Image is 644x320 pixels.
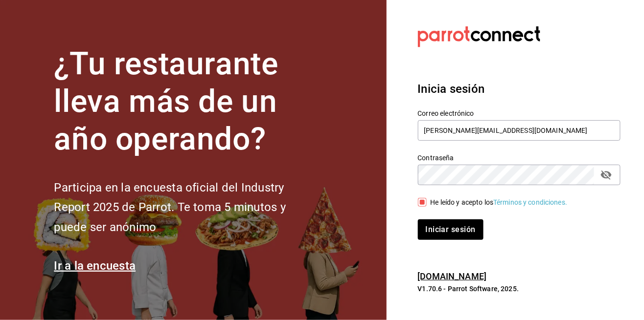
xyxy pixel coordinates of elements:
div: He leído y acepto los [431,197,568,208]
button: Iniciar sesión [418,219,483,240]
h1: ¿Tu restaurante lleva más de un año operando? [54,45,319,158]
a: Términos y condiciones. [493,198,567,206]
h3: Inicia sesión [418,80,621,98]
h2: Participa en la encuesta oficial del Industry Report 2025 de Parrot. Te toma 5 minutos y puede se... [54,178,319,237]
a: Ir a la encuesta [54,259,136,273]
label: Correo electrónico [418,110,621,117]
a: [DOMAIN_NAME] [418,271,487,281]
label: Contraseña [418,155,621,162]
button: passwordField [598,167,615,183]
p: V1.70.6 - Parrot Software, 2025. [418,284,621,294]
input: Ingresa tu correo electrónico [418,120,621,141]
